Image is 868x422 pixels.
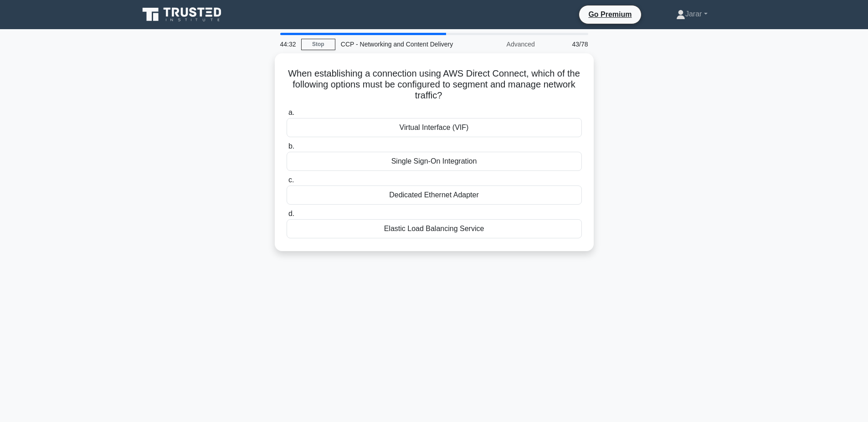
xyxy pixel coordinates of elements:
[275,35,301,53] div: 44:32
[287,219,582,238] div: Elastic Load Balancing Service
[583,9,637,20] a: Go Premium
[287,118,582,137] div: Virtual Interface (VIF)
[286,68,583,102] h5: When establishing a connection using AWS Direct Connect, which of the following options must be c...
[288,176,294,184] span: c.
[287,152,582,171] div: Single Sign-On Integration
[540,35,594,53] div: 43/78
[288,210,294,217] span: d.
[461,35,540,53] div: Advanced
[654,5,729,23] a: Jarar
[335,35,461,53] div: CCP - Networking and Content Delivery
[287,185,582,205] div: Dedicated Ethernet Adapter
[301,39,335,50] a: Stop
[288,142,294,150] span: b.
[288,108,294,116] span: a.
